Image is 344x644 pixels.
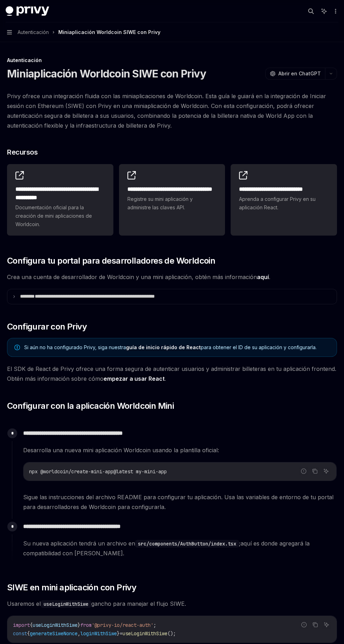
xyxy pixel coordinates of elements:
button: Ask AI [322,467,331,476]
font: Autenticación [7,57,42,63]
button: Copy the contents from the code block [311,620,320,629]
span: loginWithSiwe [80,630,117,637]
font: Documentación oficial para la creación de mini aplicaciones de Worldcoin. [15,204,92,227]
font: . [269,273,270,280]
span: useLoginWithSiwe [33,622,78,628]
font: Recursos [7,148,38,156]
button: Copy the contents from the code block [310,467,319,476]
font: Crea una cuenta de desarrollador de Worldcoin y una mini aplicación, obtén más información [7,273,257,280]
font: Registre su mini aplicación y administre las claves API. [127,196,193,210]
span: , [78,630,80,637]
button: Report incorrect code [299,620,309,629]
button: More actions [331,6,338,16]
code: useLoginWithSiwe [41,600,91,608]
span: generateSiweNonce [30,630,78,637]
span: { [27,630,30,637]
a: aquí [257,273,269,281]
span: from [80,622,92,628]
font: Usaremos el [7,600,41,607]
span: = [120,630,123,637]
font: guía de inicio rápido de React [126,344,201,350]
span: { [30,622,33,628]
code: src/components/AuthButton/index.tsx [135,540,239,548]
span: npx @worldcoin/create-mini-app@latest my-mini-app [29,468,167,475]
font: . [165,375,166,382]
svg: Note [14,345,20,350]
font: Si aún no ha configurado Privy, siga nuestra [24,344,126,350]
span: useLoginWithSiwe [123,630,167,637]
span: ; [153,622,156,628]
font: Miniaplicación Worldcoin SIWE con Privy [58,29,160,35]
font: Abrir en ChatGPT [278,70,321,76]
img: dark logo [6,6,49,16]
a: guía de inicio rápido de React [126,344,201,351]
font: Privy ofrece una integración fluida con las miniaplicaciones de Worldcoin. Esta guía le guiará en... [7,93,326,129]
font: ;aquí es donde agregará la compatibilidad con [PERSON_NAME]. [23,540,310,557]
a: empezar a usar React [104,375,165,382]
font: Configurar con Privy [7,321,87,332]
span: (); [167,630,176,637]
font: Su nueva aplicación tendrá un archivo en [23,540,135,547]
span: } [78,622,80,628]
button: Ask AI [322,620,331,629]
font: Configura tu portal para desarrolladores de Worldcoin [7,256,215,266]
span: const [13,630,27,637]
font: Sigue las instrucciones del archivo README para configurar tu aplicación. Usa las variables de en... [23,494,333,510]
font: Miniaplicación Worldcoin SIWE con Privy [7,67,206,80]
button: Report incorrect code [299,467,308,476]
font: Aprenda a configurar Privy en su aplicación React. [239,196,316,210]
font: Configurar con la aplicación Worldcoin Mini [7,401,174,411]
span: '@privy-io/react-auth' [92,622,153,628]
font: gancho para manejar el flujo SIWE. [91,600,186,607]
button: Abrir en ChatGPT [265,68,325,80]
span: import [13,622,30,628]
span: } [117,630,120,637]
font: El SDK de React de Privy ofrece una forma segura de autenticar usuarios y administrar billeteras ... [7,365,336,382]
font: para obtener el ID de su aplicación y configurarla. [201,344,317,350]
font: Autenticación [18,29,49,35]
font: Desarrolla una nueva mini aplicación Worldcoin usando la plantilla oficial: [23,447,219,454]
font: SIWE en mini aplicación con Privy [7,582,136,592]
